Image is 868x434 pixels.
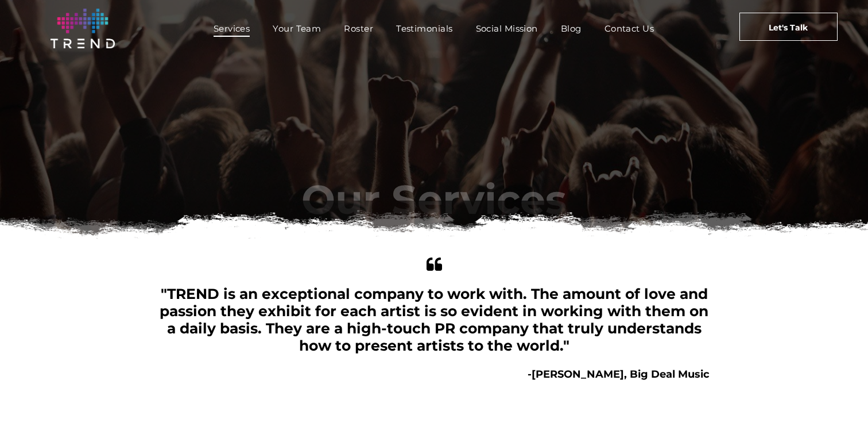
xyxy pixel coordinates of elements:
a: Your Team [261,20,332,37]
img: logo [51,9,115,48]
b: -[PERSON_NAME], Big Deal Music [528,368,710,381]
a: Social Mission [464,20,549,37]
a: Testimonials [385,20,464,37]
a: Let's Talk [739,13,838,41]
font: Our Services [301,175,567,224]
a: Contact Us [593,20,666,37]
a: Services [202,20,262,37]
a: Roster [332,20,385,37]
a: Blog [549,20,593,37]
span: "TREND is an exceptional company to work with. The amount of love and passion they exhibit for ea... [160,285,708,354]
span: Let's Talk [769,13,808,42]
